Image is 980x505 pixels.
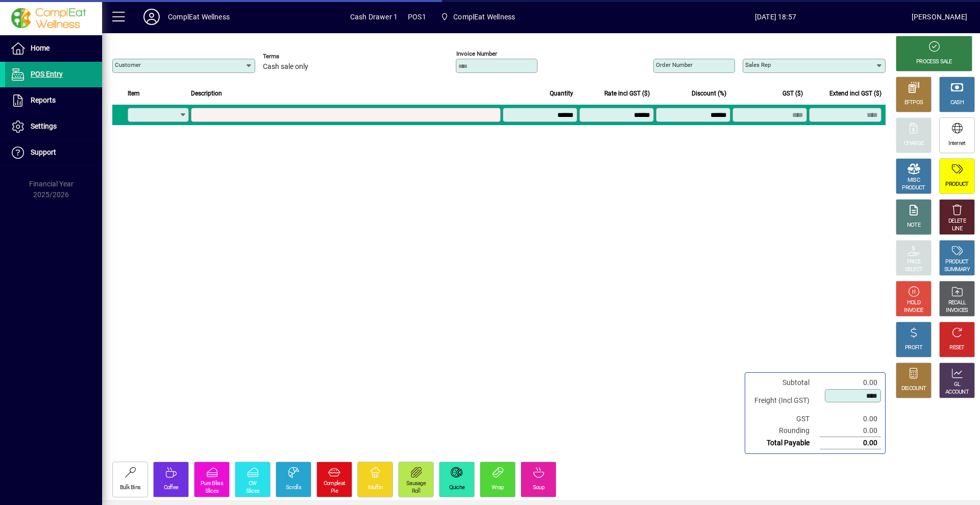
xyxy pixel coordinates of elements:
span: Description [191,88,222,99]
div: GL [954,381,961,389]
div: PROFIT [905,344,922,352]
div: CHARGE [904,140,924,148]
span: Item [128,88,140,99]
div: CASH [950,99,964,107]
div: CW [249,480,257,488]
div: ComplEat Wellness [168,9,230,25]
div: Compleat [324,480,345,488]
a: Support [5,140,102,165]
div: DELETE [948,218,966,225]
div: Coffee [164,484,179,492]
div: Internet [948,140,965,148]
span: Discount (%) [692,88,726,99]
span: Support [31,148,56,156]
div: PRODUCT [945,181,968,188]
div: Quiche [449,484,465,492]
div: Slices [246,488,260,495]
a: Reports [5,88,102,113]
div: Wrap [492,484,503,492]
td: GST [749,413,820,425]
div: PRODUCT [945,258,968,266]
div: Pure Bliss [201,480,223,488]
div: NOTE [907,222,920,229]
div: RECALL [948,299,966,307]
span: Quantity [550,88,573,99]
div: RESET [949,344,965,352]
div: PRODUCT [902,184,925,192]
div: Muffin [368,484,383,492]
td: 0.00 [820,377,881,389]
span: Terms [263,53,324,60]
div: HOLD [907,299,920,307]
a: Home [5,36,102,61]
div: MISC [908,177,920,184]
mat-label: Sales rep [745,61,771,68]
span: Reports [31,96,56,104]
td: Subtotal [749,377,820,389]
div: Roll [412,488,420,495]
span: GST ($) [782,88,803,99]
div: DISCOUNT [901,385,926,393]
div: Pie [331,488,338,495]
span: Extend incl GST ($) [829,88,881,99]
div: [PERSON_NAME] [912,9,967,25]
div: Bulk Bins [120,484,141,492]
div: ACCOUNT [945,389,969,396]
span: Cash sale only [263,63,308,71]
span: ComplEat Wellness [453,9,515,25]
div: Slices [205,488,219,495]
div: Soup [533,484,544,492]
td: Total Payable [749,437,820,449]
div: INVOICE [904,307,923,315]
div: Sausage [406,480,426,488]
span: Rate incl GST ($) [604,88,650,99]
td: Rounding [749,425,820,437]
div: PROCESS SALE [916,58,952,66]
div: PRICE [907,258,921,266]
button: Profile [135,8,168,26]
td: Freight (Incl GST) [749,389,820,413]
span: ComplEat Wellness [436,8,519,26]
span: [DATE] 18:57 [640,9,912,25]
mat-label: Invoice number [456,50,497,57]
span: Home [31,44,50,52]
div: EFTPOS [904,99,923,107]
div: Scrolls [286,484,301,492]
mat-label: Customer [115,61,141,68]
span: Cash Drawer 1 [350,9,398,25]
td: 0.00 [820,437,881,449]
td: 0.00 [820,425,881,437]
span: Settings [31,122,57,130]
a: Settings [5,114,102,139]
span: POS1 [408,9,426,25]
div: LINE [952,225,962,233]
div: SUMMARY [944,266,970,274]
span: POS Entry [31,70,63,78]
div: SELECT [905,266,923,274]
div: INVOICES [946,307,968,315]
td: 0.00 [820,413,881,425]
mat-label: Order number [656,61,693,68]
